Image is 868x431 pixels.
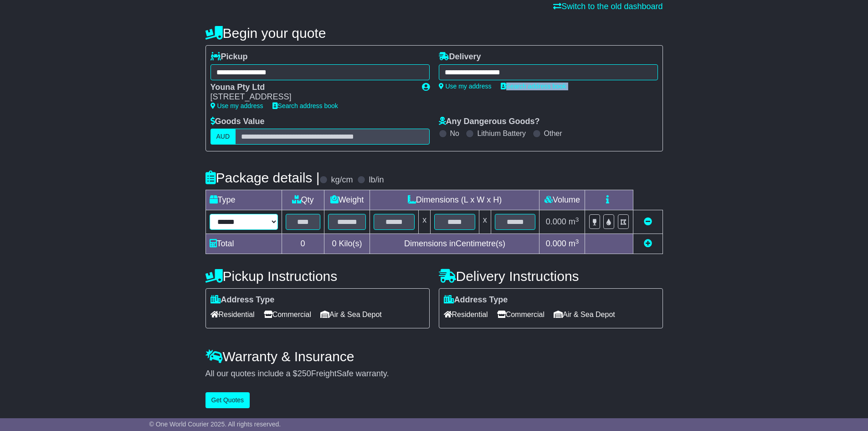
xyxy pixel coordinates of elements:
[553,2,663,11] a: Switch to the old dashboard
[211,52,248,62] label: Pickup
[439,83,492,90] a: Use my address
[444,307,488,322] span: Residential
[205,349,663,364] h4: Warranty & Insurance
[205,392,250,408] button: Get Quotes
[477,129,526,138] label: Lithium Battery
[205,269,430,284] h4: Pickup Instructions
[370,234,539,254] td: Dimensions in Centimetre(s)
[282,190,324,210] td: Qty
[211,129,236,145] label: AUD
[439,52,481,62] label: Delivery
[205,234,282,254] td: Total
[644,239,652,248] a: Add new item
[369,175,384,185] label: lb/in
[282,234,324,254] td: 0
[439,117,540,127] label: Any Dangerous Goods?
[544,129,562,138] label: Other
[320,307,382,322] span: Air & Sea Depot
[575,238,579,245] sup: 3
[419,210,431,234] td: x
[331,175,353,185] label: kg/cm
[211,295,275,305] label: Address Type
[211,102,263,109] a: Use my address
[205,170,320,185] h4: Package details |
[272,102,338,109] a: Search address book
[211,92,413,102] div: [STREET_ADDRESS]
[546,217,566,226] span: 0.000
[149,421,281,428] span: © One World Courier 2025. All rights reserved.
[569,217,579,226] span: m
[497,307,544,322] span: Commercial
[332,239,336,248] span: 0
[554,307,615,322] span: Air & Sea Depot
[205,190,282,210] td: Type
[444,295,508,305] label: Address Type
[644,217,652,226] a: Remove this item
[211,117,265,127] label: Goods Value
[211,83,413,93] div: Youna Pty Ltd
[324,190,370,210] td: Weight
[205,369,663,379] div: All our quotes include a $ FreightSafe warranty.
[539,190,585,210] td: Volume
[324,234,370,254] td: Kilo(s)
[264,307,311,322] span: Commercial
[569,239,579,248] span: m
[439,269,663,284] h4: Delivery Instructions
[211,307,255,322] span: Residential
[575,216,579,223] sup: 3
[546,239,566,248] span: 0.000
[450,129,459,138] label: No
[370,190,539,210] td: Dimensions (L x W x H)
[479,210,491,234] td: x
[298,369,311,378] span: 250
[205,26,663,41] h4: Begin your quote
[501,83,566,90] a: Search address book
